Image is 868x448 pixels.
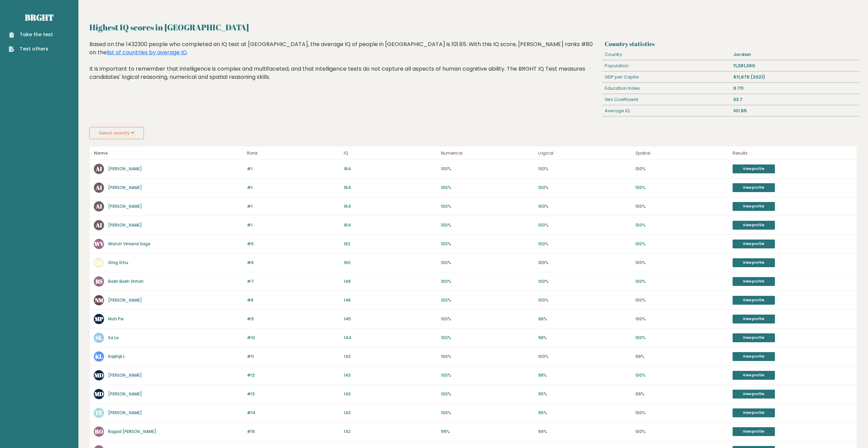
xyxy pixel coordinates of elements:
[441,149,534,157] p: Numerical
[635,185,729,191] p: 100%
[95,184,102,191] text: AI
[733,202,775,211] a: View profile
[733,296,775,305] a: View profile
[733,352,775,361] a: View profile
[538,410,631,416] p: 95%
[635,241,729,247] p: 100%
[108,335,119,341] a: Sa La
[441,203,534,209] p: 100%
[635,429,729,435] p: 100%
[635,391,729,397] p: 99%
[635,278,729,285] p: 100%
[731,72,860,83] div: $11,975 (2021)
[344,185,437,191] p: 164
[733,183,775,192] a: View profile
[95,352,103,360] text: KL
[733,333,775,342] a: View profile
[441,222,534,228] p: 100%
[538,297,631,303] p: 100%
[108,166,142,172] a: [PERSON_NAME]
[733,371,775,380] a: View profile
[635,166,729,172] p: 100%
[95,334,102,342] text: SL
[95,315,103,323] text: MP
[344,222,437,228] p: 164
[733,408,775,417] a: View profile
[441,278,534,285] p: 100%
[538,260,631,266] p: 100%
[538,372,631,378] p: 98%
[89,21,857,33] h2: Highest IQ scores in [GEOGRAPHIC_DATA]
[635,353,729,360] p: 99%
[538,429,631,435] p: 99%
[635,203,729,209] p: 100%
[538,149,631,157] p: Logical
[733,258,775,267] a: View profile
[605,40,857,47] h3: Country statistics
[441,353,534,360] p: 100%
[9,45,53,53] a: Test others
[538,222,631,228] p: 100%
[602,49,731,60] div: Country
[635,297,729,303] p: 100%
[441,429,534,435] p: 99%
[602,60,731,71] div: Population
[9,31,53,38] a: Take the test
[108,391,142,397] a: [PERSON_NAME]
[247,429,340,435] p: #15
[108,429,156,434] a: Ragad [PERSON_NAME]
[538,185,631,191] p: 100%
[441,410,534,416] p: 100%
[344,203,437,209] p: 164
[441,372,534,378] p: 100%
[635,410,729,416] p: 100%
[733,240,775,248] a: View profile
[247,410,340,416] p: #14
[247,185,340,191] p: #1
[94,390,104,398] text: MD
[602,72,731,83] div: GDP per Capita
[95,259,103,266] text: GG
[247,372,340,378] p: #12
[344,241,437,247] p: 162
[344,297,437,303] p: 148
[344,429,437,435] p: 142
[247,278,340,285] p: #7
[94,428,103,435] text: RO
[441,241,534,247] p: 100%
[538,278,631,285] p: 100%
[95,202,102,210] text: AI
[344,316,437,322] p: 145
[731,49,860,60] div: Jordan
[731,94,860,105] div: 33.7
[247,297,340,303] p: #8
[635,149,729,157] p: Spatial
[108,316,124,322] a: Moh Pw
[344,260,437,266] p: 160
[108,241,150,247] a: Watch Vinland Saga
[538,203,631,209] p: 100%
[107,48,187,56] a: list of countries by average IQ
[344,335,437,341] p: 144
[733,149,853,157] p: Results
[247,149,340,157] p: Rank
[731,83,860,94] div: 0.711
[538,241,631,247] p: 100%
[344,149,437,157] p: IQ
[635,316,729,322] p: 100%
[731,60,860,71] div: 11,381,360
[731,105,860,116] div: 101.85
[538,335,631,341] p: 98%
[602,105,731,116] div: Average IQ
[108,203,142,209] a: [PERSON_NAME]
[25,12,54,23] a: Brght
[538,166,631,172] p: 100%
[441,260,534,266] p: 100%
[108,353,125,359] a: Kajkhjk L
[538,353,631,360] p: 100%
[108,410,142,416] a: [PERSON_NAME]
[441,185,534,191] p: 100%
[108,185,142,190] a: [PERSON_NAME]
[247,260,340,266] p: #6
[602,83,731,94] div: Education Index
